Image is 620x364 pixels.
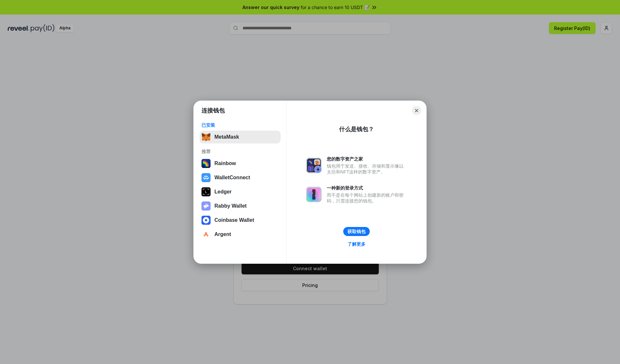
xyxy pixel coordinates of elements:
[347,229,366,234] div: 获取钱包
[306,158,322,173] img: svg+xml,%3Csvg%20xmlns%3D%22http%3A%2F%2Fwww.w3.org%2F2000%2Fsvg%22%20fill%3D%22none%22%20viewBox...
[327,163,407,175] div: 钱包用于发送、接收、存储和显示像以太坊和NFT这样的数字资产。
[214,231,231,237] div: Argent
[214,175,250,181] div: WalletConnect
[347,241,366,247] div: 了解更多
[343,227,370,236] button: 获取钱包
[327,192,407,204] div: 而不是在每个网站上创建新的账户和密码，只需连接您的钱包。
[214,203,247,209] div: Rabby Wallet
[412,106,421,115] button: Close
[200,214,281,227] button: Coinbase Wallet
[306,187,322,202] img: svg+xml,%3Csvg%20xmlns%3D%22http%3A%2F%2Fwww.w3.org%2F2000%2Fsvg%22%20fill%3D%22none%22%20viewBox...
[327,185,407,191] div: 一种新的登录方式
[201,230,211,239] img: svg+xml,%3Csvg%20width%3D%2228%22%20height%3D%2228%22%20viewBox%3D%220%200%2028%2028%22%20fill%3D...
[201,173,211,182] img: svg+xml,%3Csvg%20width%3D%2228%22%20height%3D%2228%22%20viewBox%3D%220%200%2028%2028%22%20fill%3D...
[327,156,407,162] div: 您的数字资产之家
[214,134,239,140] div: MetaMask
[201,159,211,168] img: svg+xml,%3Csvg%20width%3D%22120%22%20height%3D%22120%22%20viewBox%3D%220%200%20120%20120%22%20fil...
[201,122,279,128] div: 已安装
[214,217,254,223] div: Coinbase Wallet
[200,200,281,212] button: Rabby Wallet
[214,189,232,195] div: Ledger
[214,161,236,166] div: Rainbow
[200,157,281,170] button: Rainbow
[344,240,369,248] a: 了解更多
[200,185,281,198] button: Ledger
[201,216,211,225] img: svg+xml,%3Csvg%20width%3D%2228%22%20height%3D%2228%22%20viewBox%3D%220%200%2028%2028%22%20fill%3D...
[201,149,279,154] div: 推荐
[200,228,281,241] button: Argent
[201,202,211,211] img: svg+xml,%3Csvg%20xmlns%3D%22http%3A%2F%2Fwww.w3.org%2F2000%2Fsvg%22%20fill%3D%22none%22%20viewBox...
[200,171,281,184] button: WalletConnect
[201,133,211,142] img: svg+xml,%3Csvg%20fill%3D%22none%22%20height%3D%2233%22%20viewBox%3D%220%200%2035%2033%22%20width%...
[201,187,211,196] img: svg+xml,%3Csvg%20xmlns%3D%22http%3A%2F%2Fwww.w3.org%2F2000%2Fsvg%22%20width%3D%2228%22%20height%3...
[200,131,281,143] button: MetaMask
[201,107,225,114] h1: 连接钱包
[339,125,374,133] div: 什么是钱包？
